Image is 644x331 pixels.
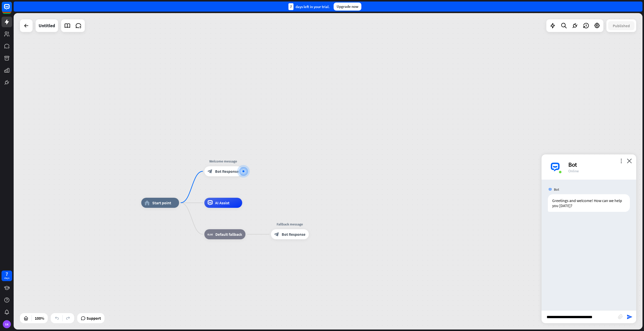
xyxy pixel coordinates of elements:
[87,314,101,322] span: Support
[288,3,330,10] div: days left in your trial.
[274,232,279,237] i: block_bot_response
[6,272,8,276] div: 7
[216,232,242,237] span: Default fallback
[4,2,19,17] button: Open LiveChat chat widget
[208,232,213,237] i: block_fallback
[267,222,313,227] div: Fallback message
[3,320,11,328] div: SK
[152,200,171,205] span: Start point
[608,21,634,30] button: Published
[568,169,630,173] div: Online
[548,194,630,212] div: Greetings and welcome! How can we help you [DATE]?
[2,271,12,281] a: 7 days
[554,187,559,192] span: Bot
[215,200,230,205] span: AI Assist
[33,314,46,322] div: 100%
[627,158,632,163] i: close
[282,232,306,237] span: Bot Response
[334,3,361,11] div: Upgrade now
[627,314,633,320] i: send
[201,159,246,164] div: Welcome message
[288,3,293,10] div: 7
[215,169,239,174] span: Bot Response
[39,19,55,32] div: Untitled
[4,276,9,280] div: days
[618,314,623,319] i: block_attachment
[208,169,213,174] i: block_bot_response
[619,158,624,163] i: more_vert
[568,161,630,169] div: Bot
[145,200,150,205] i: home_2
